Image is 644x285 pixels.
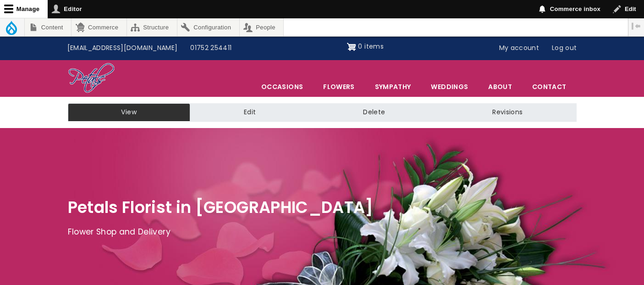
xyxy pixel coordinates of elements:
a: [EMAIL_ADDRESS][DOMAIN_NAME] [61,39,184,57]
a: Revisions [439,103,576,122]
a: Structure [127,18,177,36]
img: Home [68,62,115,95]
button: Vertical orientation [628,18,644,34]
a: People [240,18,284,36]
span: Weddings [421,77,478,96]
a: Content [25,18,71,36]
a: 01752 254411 [184,39,238,57]
a: Flowers [314,77,364,96]
a: My account [493,39,546,57]
span: 0 items [358,42,383,51]
a: Commerce [72,18,126,36]
span: Occasions [252,77,313,96]
a: View [68,103,190,122]
a: Shopping cart 0 items [347,39,384,54]
img: Shopping cart [347,39,356,54]
a: Log out [545,39,583,57]
a: Edit [190,103,309,122]
a: About [479,77,522,96]
nav: Tabs [61,103,583,122]
a: Delete [309,103,439,122]
a: Sympathy [365,77,421,96]
a: Contact [523,77,576,96]
p: Flower Shop and Delivery [68,225,577,239]
a: Configuration [177,18,239,36]
span: Petals Florist in [GEOGRAPHIC_DATA] [68,196,374,218]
